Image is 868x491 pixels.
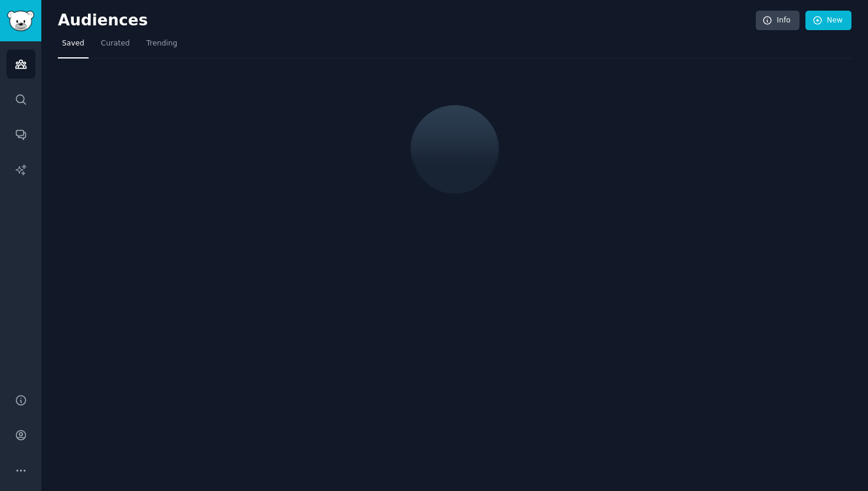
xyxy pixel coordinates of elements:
[142,34,181,58] a: Trending
[805,11,851,31] a: New
[97,34,134,58] a: Curated
[101,38,130,49] span: Curated
[146,38,177,49] span: Trending
[756,11,800,31] a: Info
[62,38,84,49] span: Saved
[58,11,756,30] h2: Audiences
[7,11,34,31] img: GummySearch logo
[58,34,89,58] a: Saved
